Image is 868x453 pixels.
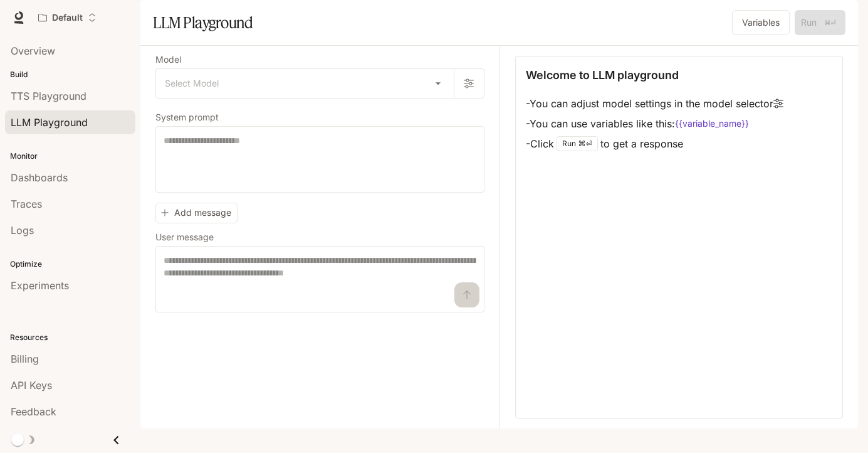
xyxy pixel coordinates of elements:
button: Variables [732,10,790,35]
li: - Click to get a response [526,134,783,154]
p: System prompt [155,113,219,122]
span: Select Model [165,77,219,90]
p: User message [155,233,214,242]
p: Model [155,55,181,64]
button: Open workspace menu [33,5,102,30]
p: ⌘⏎ [578,140,592,147]
code: {{variable_name}} [675,117,749,130]
h1: LLM Playground [153,10,253,35]
button: Add message [155,203,238,223]
iframe: Intercom live chat [825,410,855,440]
li: - You can adjust model settings in the model selector [526,93,783,114]
div: Run [557,136,598,151]
li: - You can use variables like this: [526,114,783,134]
p: Default [52,13,83,23]
div: Select Model [156,69,454,98]
p: Welcome to LLM playground [526,67,679,83]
